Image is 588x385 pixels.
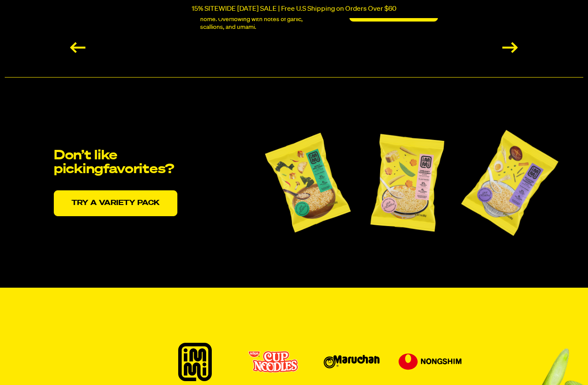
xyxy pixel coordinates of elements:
div: Previous slide [70,42,86,53]
img: immi Creamy Chicken [364,122,451,242]
h2: Don’t like picking favorites? [54,149,192,177]
img: immi [178,343,212,382]
img: Cup Noodles [248,351,298,373]
div: Next slide [502,42,518,53]
a: Try a variety pack [54,190,177,216]
img: Nongshim [399,354,461,370]
img: Maruchan [324,355,380,369]
img: immi Spicy Red Miso [258,122,357,243]
img: immi Roasted Pork Tonkotsu [458,122,562,243]
p: 15% SITEWIDE [DATE] SALE | Free U.S Shipping on Orders Over $60 [192,5,396,13]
